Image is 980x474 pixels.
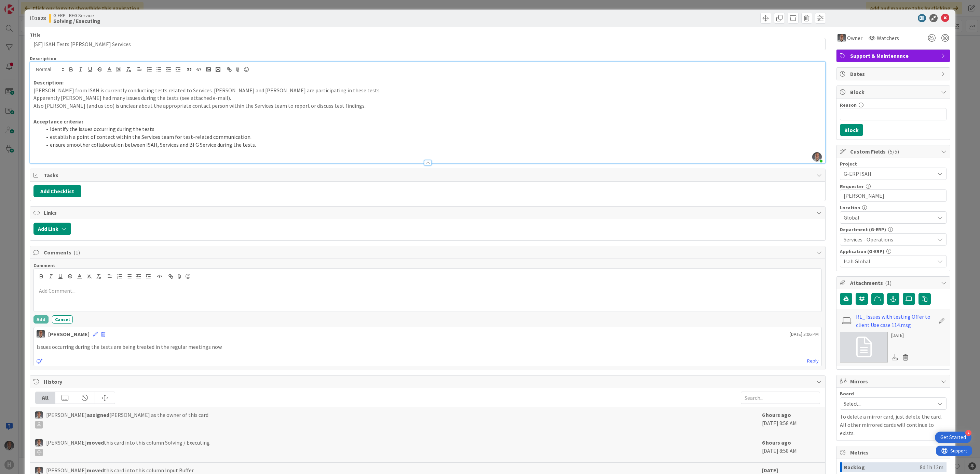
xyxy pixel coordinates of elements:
[30,32,41,38] label: Title
[807,357,819,365] a: Reply
[840,249,947,254] div: Application (G-ERP)
[30,14,46,22] span: ID
[885,279,891,286] span: ( 1 )
[44,171,813,179] span: Tasks
[33,94,822,102] p: Apparently [PERSON_NAME] had many issues during the tests (see attached e-mail).
[840,183,864,189] label: Requester
[44,209,813,217] span: Links
[844,462,920,472] div: Backlog
[850,52,938,60] span: Support & Maintenance
[14,1,31,9] span: Support
[838,34,846,42] img: PS
[87,411,109,418] b: assigned
[52,315,73,324] button: Cancel
[891,353,899,362] div: Download
[840,227,947,232] div: Department (G-ERP)
[36,392,55,404] div: All
[37,330,45,338] img: PS
[935,432,971,443] div: Open Get Started checklist, remaining modules: 4
[35,15,46,22] b: 1828
[850,377,938,385] span: Mirrors
[741,392,820,404] input: Search...
[48,330,90,338] div: [PERSON_NAME]
[33,118,83,125] strong: Acceptance criteria:
[847,34,862,42] span: Owner
[53,13,100,18] span: G-ERP - BFG Service
[965,430,971,436] div: 4
[840,161,947,166] div: Project
[850,88,938,96] span: Block
[37,343,819,351] p: Issues occurring during the tests are being treated in the regular meetings now.
[877,34,899,42] span: Watchers
[33,87,822,94] p: [PERSON_NAME] from ISAH is currently conducting tests related to Services. [PERSON_NAME] and [PER...
[840,391,854,396] span: Board
[940,434,966,441] div: Get Started
[53,18,100,24] b: Solving / Executing
[844,235,935,243] span: Services - Operations
[33,262,55,268] span: Comment
[42,125,822,133] li: Identify the issues occurring during the tests
[762,411,791,418] b: 6 hours ago
[840,412,947,437] p: To delete a mirror card, just delete the card. All other mirrored cards will continue to exists.
[891,332,911,339] div: [DATE]
[762,438,820,459] div: [DATE] 8:58 AM
[87,467,104,474] b: moved
[33,185,81,197] button: Add Checklist
[812,152,822,162] img: ZpNBD4BARTTTSPmcCHrinQHkN84PXMwn.jpg
[850,147,938,156] span: Custom Fields
[33,79,64,86] strong: Description:
[844,257,935,265] span: Isah Global
[42,133,822,141] li: establish a point of contact within the Services team for test-related communication.
[30,38,826,50] input: type card name here...
[762,411,820,431] div: [DATE] 8:58 AM
[33,102,822,110] p: Also [PERSON_NAME] (and us too) is unclear about the appropriate contact person within the Servic...
[762,467,778,474] b: [DATE]
[850,448,938,457] span: Metrics
[42,141,822,149] li: ensure smoother collaboration between ISAH, Services and BFG Service during the tests.
[46,411,208,429] span: [PERSON_NAME] [PERSON_NAME] as the owner of this card
[46,438,210,456] span: [PERSON_NAME] this card into this column Solving / Executing
[856,313,935,329] a: RE_ Issues with testing Offer to client Use case 114.msg
[840,102,857,108] label: Reason
[840,205,947,210] div: Location
[844,169,931,179] span: G-ERP ISAH
[73,249,80,256] span: ( 1 )
[850,279,938,287] span: Attachments
[33,315,49,324] button: Add
[35,411,43,419] img: PS
[33,223,71,235] button: Add Link
[850,70,938,78] span: Dates
[790,331,819,338] span: [DATE] 3:06 PM
[44,248,813,256] span: Comments
[844,399,931,408] span: Select...
[30,55,56,62] span: Description
[35,439,43,447] img: PS
[87,439,104,446] b: moved
[920,462,943,472] div: 8d 1h 12m
[840,124,863,136] button: Block
[762,439,791,446] b: 6 hours ago
[888,148,899,155] span: ( 5/5 )
[44,378,813,386] span: History
[844,213,935,222] span: Global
